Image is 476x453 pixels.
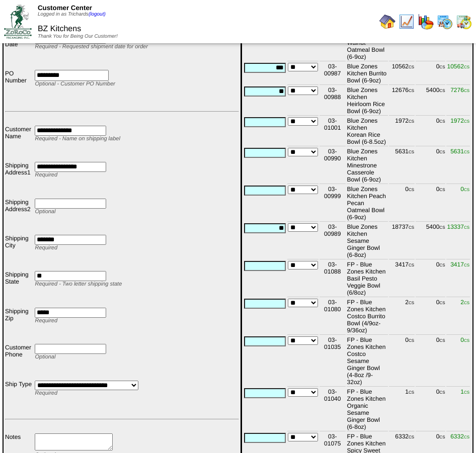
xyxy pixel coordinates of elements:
[347,260,388,297] td: FP - Blue Zones Kitchen Basil Pesto Veggie Bowl (6/8oz)
[320,117,346,146] td: 03-01001
[464,150,469,154] span: CS
[409,188,414,192] span: CS
[447,223,470,230] span: 13337
[409,390,414,395] span: CS
[416,336,445,387] td: 0
[379,14,395,30] img: home.gif
[347,86,388,116] td: Blue Zones Kitchen Heirloom Rice Bowl (6-9oz)
[439,225,445,230] span: CS
[464,338,469,343] span: CS
[347,388,388,431] td: FP - Blue Zones Kitchen Organic Sesame Ginger Bowl (6-8oz)
[409,88,414,93] span: CS
[439,88,445,93] span: CS
[447,63,470,70] span: 10562
[460,388,469,395] span: 1
[416,223,445,259] td: 5400
[439,150,445,154] span: CS
[409,119,414,124] span: CS
[320,223,346,259] td: 03-00989
[439,338,445,343] span: CS
[5,161,33,197] td: Shipping Address1
[389,147,415,184] td: 5631
[450,148,469,155] span: 5631
[5,307,33,342] td: Shipping Zip
[439,301,445,305] span: CS
[439,65,445,69] span: CS
[464,88,469,93] span: CS
[464,390,469,395] span: CS
[35,81,115,87] span: Optional - Customer PO Number
[5,69,33,107] td: PO Number
[389,62,415,85] td: 10562
[389,336,415,387] td: 0
[409,150,414,154] span: CS
[347,298,388,335] td: FP - Blue Zones Kitchen Costco Burrito Bowl (4/9oz-9/36oz)
[320,86,346,116] td: 03-00988
[409,338,414,343] span: CS
[439,119,445,124] span: CS
[5,33,33,68] td: Order Date
[389,298,415,335] td: 2
[409,263,414,267] span: CS
[320,185,346,222] td: 03-00999
[416,62,445,85] td: 0
[464,188,469,192] span: CS
[35,245,57,251] span: Required
[389,223,415,259] td: 18737
[35,172,57,178] span: Required
[409,225,414,230] span: CS
[416,388,445,431] td: 0
[399,14,415,30] img: line_graph.gif
[389,388,415,431] td: 1
[347,117,388,146] td: Blue Zones Kitchen Korean Rice Bowl (6-8.5oz)
[35,209,55,215] span: Optional
[5,270,33,306] td: Shipping State
[320,336,346,387] td: 03-01035
[450,117,469,124] span: 1972
[389,185,415,222] td: 0
[38,34,118,39] span: Thank You for Being Our Customer!
[35,318,57,324] span: Required
[38,12,106,17] span: Logged in as Trichards
[464,225,469,230] span: CS
[416,117,445,146] td: 0
[409,65,414,69] span: CS
[320,62,346,85] td: 03-00987
[416,86,445,116] td: 5400
[439,390,445,395] span: CS
[4,5,32,38] img: ZoRoCo_Logo(Green%26Foil)%20jpg.webp
[464,301,469,305] span: CS
[450,433,469,440] span: 6332
[437,14,453,30] img: calendarprod.gif
[89,12,106,17] a: (logout)
[416,298,445,335] td: 0
[416,260,445,297] td: 0
[416,185,445,222] td: 0
[389,86,415,116] td: 12676
[35,281,122,287] span: Required - Two letter shipping state
[439,188,445,192] span: CS
[464,65,469,69] span: CS
[439,263,445,267] span: CS
[320,388,346,431] td: 03-01040
[409,301,414,305] span: CS
[35,354,55,360] span: Optional
[347,62,388,85] td: Blue Zones Kitchen Burrito Bowl (6-9oz)
[320,298,346,335] td: 03-01080
[35,136,120,142] span: Required - Name on shipping label
[389,260,415,297] td: 3417
[450,261,469,268] span: 3417
[5,343,33,379] td: Customer Phone
[464,435,469,439] span: CS
[5,125,33,160] td: Customer Name
[418,14,434,30] img: graph.gif
[456,14,472,30] img: calendarinout.gif
[460,336,469,343] span: 0
[416,147,445,184] td: 0
[464,263,469,267] span: CS
[347,185,388,222] td: Blue Zones Kitchen Peach Pecan Oatmeal Bowl (6-9oz)
[5,234,33,269] td: Shipping City
[464,119,469,124] span: CS
[38,25,81,33] span: BZ Kitchens
[460,299,469,306] span: 2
